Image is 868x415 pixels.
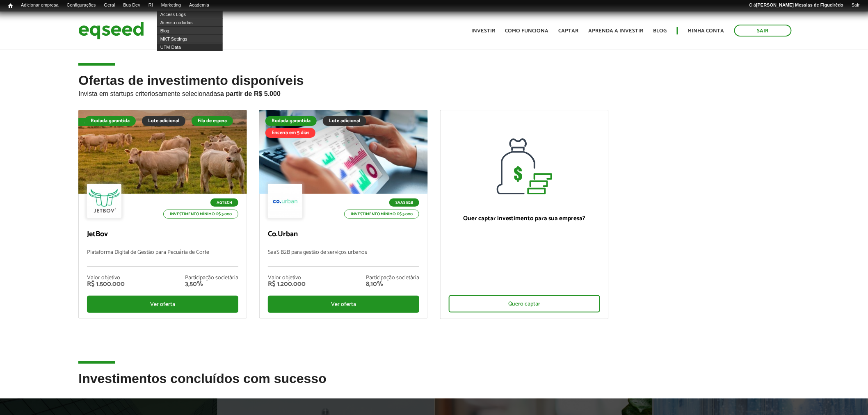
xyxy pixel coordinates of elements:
strong: a partir de R$ 5.000 [220,90,281,97]
div: Participação societária [185,275,238,281]
a: Adicionar empresa [17,2,63,9]
div: Quero captar [449,295,600,312]
p: Co.Urban [268,230,419,239]
div: Ver oferta [268,296,419,313]
a: Olá[PERSON_NAME] Messias de Figueirêdo [745,2,847,9]
div: Lote adicional [142,116,185,126]
a: RI [144,2,157,9]
a: Marketing [157,2,185,9]
div: Fila de espera [192,116,233,126]
p: SaaS B2B [389,198,419,207]
p: JetBov [87,230,238,239]
div: Lote adicional [323,116,366,126]
div: 8,10% [366,281,419,287]
div: Rodada garantida [85,116,136,126]
a: Captar [559,28,579,34]
a: Bus Dev [119,2,144,9]
a: Access Logs [157,10,223,18]
a: Sair [847,2,864,9]
div: R$ 1.500.000 [87,281,125,287]
a: Blog [653,28,667,34]
div: Valor objetivo [87,275,125,281]
div: Valor objetivo [268,275,306,281]
a: Sair [734,25,792,36]
a: Academia [185,2,213,9]
a: Investir [472,28,496,34]
a: Geral [100,2,119,9]
a: Aprenda a investir [589,28,644,34]
p: Investimento mínimo: R$ 5.000 [344,210,419,219]
a: Início [4,2,17,10]
div: Encerra em 5 dias [265,128,315,138]
p: Investimento mínimo: R$ 5.000 [163,210,238,219]
a: Rodada garantida Lote adicional Encerra em 5 dias SaaS B2B Investimento mínimo: R$ 5.000 Co.Urban... [259,110,428,319]
a: Quer captar investimento para sua empresa? Quero captar [440,110,609,319]
div: Rodada garantida [265,116,317,126]
a: Fila de espera Rodada garantida Lote adicional Fila de espera Agtech Investimento mínimo: R$ 5.00... [78,110,247,319]
strong: [PERSON_NAME] Messias de Figueirêdo [756,2,843,7]
img: EqSeed [78,20,144,41]
a: Configurações [63,2,100,9]
div: Ver oferta [87,296,238,313]
p: SaaS B2B para gestão de serviços urbanos [268,249,419,267]
div: R$ 1.200.000 [268,281,306,287]
div: Fila de espera [78,118,121,126]
p: Plataforma Digital de Gestão para Pecuária de Corte [87,249,238,267]
p: Invista em startups criteriosamente selecionadas [78,88,789,98]
a: Minha conta [688,28,724,34]
p: Quer captar investimento para sua empresa? [449,215,600,222]
h2: Ofertas de investimento disponíveis [78,73,789,110]
div: 3,50% [185,281,238,287]
h2: Investimentos concluídos com sucesso [78,372,789,398]
p: Agtech [210,198,238,207]
span: Início [8,3,13,9]
a: Como funciona [505,28,549,34]
div: Participação societária [366,275,419,281]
